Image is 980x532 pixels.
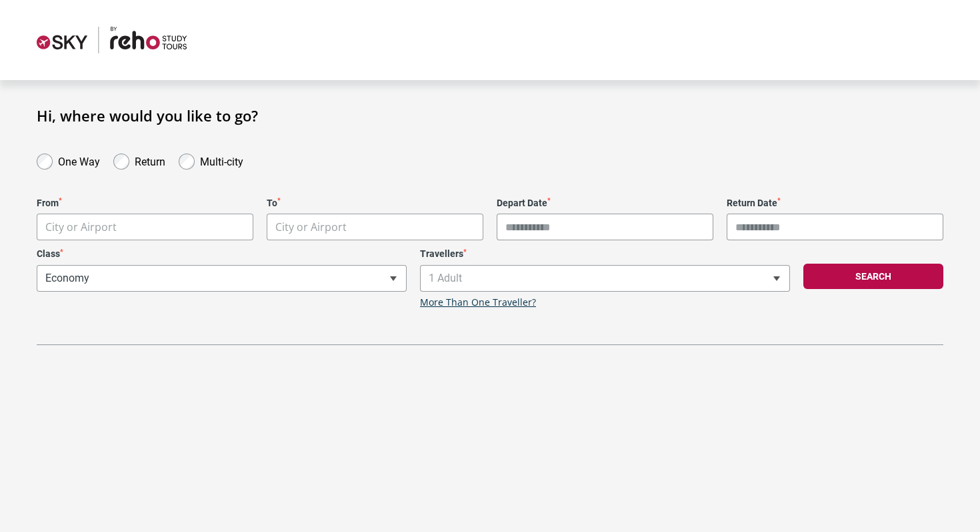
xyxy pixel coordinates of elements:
[420,265,790,292] span: 1 Adult
[267,214,483,240] span: City or Airport
[200,152,243,168] label: Multi-city
[37,248,407,260] label: Class
[267,198,483,209] label: To
[267,214,483,240] span: City or Airport
[58,152,100,168] label: One Way
[803,264,943,289] button: Search
[497,198,713,209] label: Depart Date
[135,152,165,168] label: Return
[37,198,253,209] label: From
[727,198,943,209] label: Return Date
[37,214,253,240] span: City or Airport
[421,266,789,291] span: 1 Adult
[37,265,407,292] span: Economy
[420,297,536,308] a: More Than One Traveller?
[275,220,347,234] span: City or Airport
[37,266,406,291] span: Economy
[45,220,117,234] span: City or Airport
[420,248,790,260] label: Travellers
[37,107,943,124] h1: Hi, where would you like to go?
[37,214,253,240] span: City or Airport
